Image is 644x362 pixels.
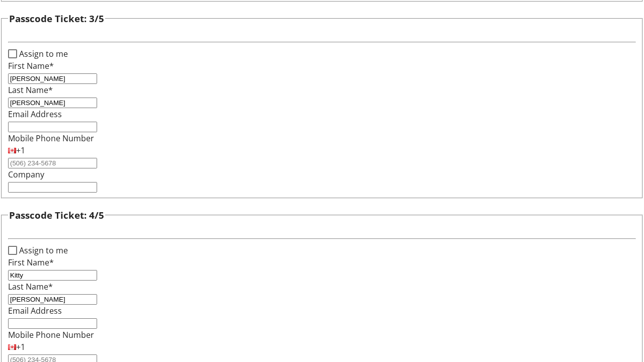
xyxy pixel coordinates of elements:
h3: Passcode Ticket: 3/5 [9,12,104,26]
label: Assign to me [17,48,68,60]
label: Mobile Phone Number [8,133,94,144]
input: (506) 234-5678 [8,158,97,168]
label: First Name* [8,60,54,71]
label: Email Address [8,109,62,120]
label: First Name* [8,257,54,268]
label: Last Name* [8,84,53,96]
label: Assign to me [17,244,68,256]
label: Company [8,169,44,180]
label: Email Address [8,305,62,316]
label: Mobile Phone Number [8,329,94,340]
h3: Passcode Ticket: 4/5 [9,208,104,222]
label: Last Name* [8,281,53,292]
